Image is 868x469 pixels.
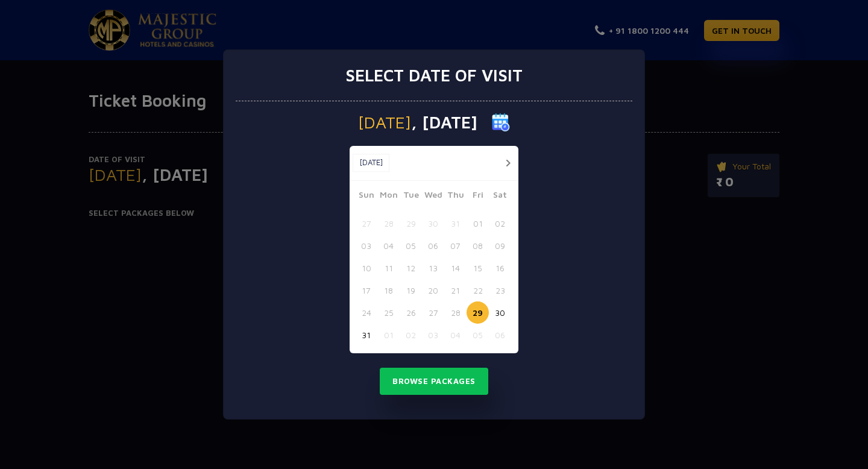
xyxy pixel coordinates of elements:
[422,188,444,205] span: Wed
[400,188,422,205] span: Tue
[377,279,400,301] button: 18
[467,188,489,205] span: Fri
[380,368,488,395] button: Browse Packages
[411,114,477,131] span: , [DATE]
[467,301,489,324] button: 29
[400,301,422,324] button: 26
[422,324,444,346] button: 03
[345,65,523,86] h3: Select date of visit
[355,188,377,205] span: Sun
[444,279,467,301] button: 21
[444,234,467,257] button: 07
[355,324,377,346] button: 31
[400,234,422,257] button: 05
[444,324,467,346] button: 04
[377,301,400,324] button: 25
[489,212,511,234] button: 02
[355,257,377,279] button: 10
[377,212,400,234] button: 28
[422,301,444,324] button: 27
[355,212,377,234] button: 27
[444,301,467,324] button: 28
[355,301,377,324] button: 24
[358,114,411,131] span: [DATE]
[400,279,422,301] button: 19
[467,212,489,234] button: 01
[377,188,400,205] span: Mon
[377,234,400,257] button: 04
[489,234,511,257] button: 09
[444,212,467,234] button: 31
[444,257,467,279] button: 14
[467,324,489,346] button: 05
[400,257,422,279] button: 12
[489,257,511,279] button: 16
[400,212,422,234] button: 29
[355,234,377,257] button: 03
[353,154,389,172] button: [DATE]
[489,324,511,346] button: 06
[422,257,444,279] button: 13
[377,324,400,346] button: 01
[467,279,489,301] button: 22
[422,279,444,301] button: 20
[489,301,511,324] button: 30
[400,324,422,346] button: 02
[467,257,489,279] button: 15
[467,234,489,257] button: 08
[492,113,510,131] img: calender icon
[489,188,511,205] span: Sat
[355,279,377,301] button: 17
[422,212,444,234] button: 30
[377,257,400,279] button: 11
[489,279,511,301] button: 23
[422,234,444,257] button: 06
[444,188,467,205] span: Thu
